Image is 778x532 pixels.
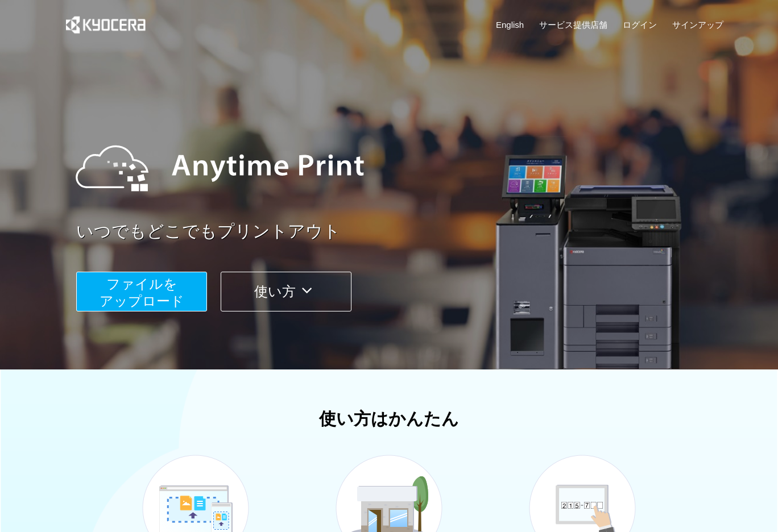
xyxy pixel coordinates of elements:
a: ログイン [623,19,657,31]
a: サインアップ [672,19,723,31]
a: English [496,19,524,31]
button: ファイルを​​アップロード [76,272,207,311]
a: いつでもどこでもプリントアウト [76,219,730,244]
button: 使い方 [221,272,351,311]
a: サービス提供店舗 [539,19,607,31]
span: ファイルを ​​アップロード [100,276,184,309]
